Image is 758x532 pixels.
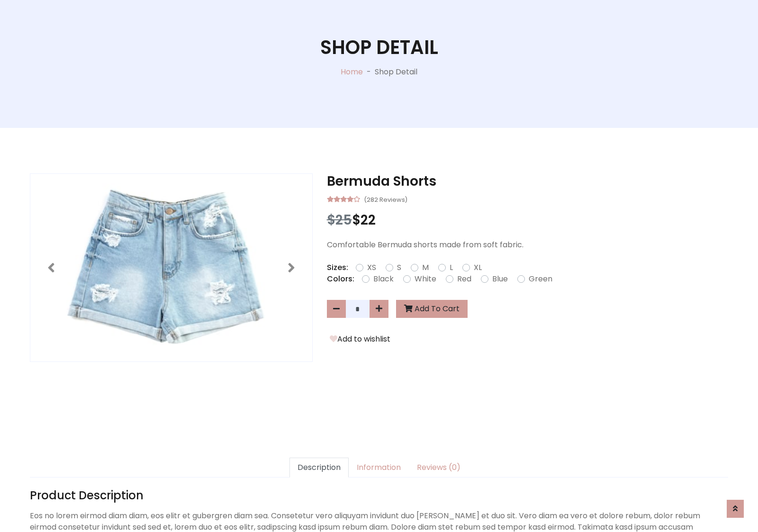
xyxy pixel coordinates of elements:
span: $25 [327,211,352,229]
p: Colors: [327,273,354,285]
img: Image [30,174,312,361]
label: Green [529,273,552,285]
p: Shop Detail [375,66,417,78]
h3: Bermuda Shorts [327,173,728,189]
a: Information [349,458,409,478]
a: Reviews (0) [409,458,469,478]
small: (282 Reviews) [364,193,407,205]
h1: Shop Detail [320,36,438,59]
label: Red [457,273,471,285]
label: Black [373,273,394,285]
label: M [422,262,429,273]
p: Comfortable Bermuda shorts made from soft fabric. [327,239,728,251]
label: L [450,262,453,273]
p: - [363,66,375,78]
span: 22 [361,211,376,229]
h4: Product Description [30,489,728,503]
label: White [415,273,436,285]
label: XL [474,262,482,273]
label: S [397,262,401,273]
h3: $ [327,212,728,228]
a: Description [289,458,349,478]
button: Add to wishlist [327,333,393,345]
label: XS [367,262,376,273]
label: Blue [492,273,508,285]
button: Add To Cart [396,300,468,318]
p: Sizes: [327,262,348,273]
a: Home [341,66,363,77]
